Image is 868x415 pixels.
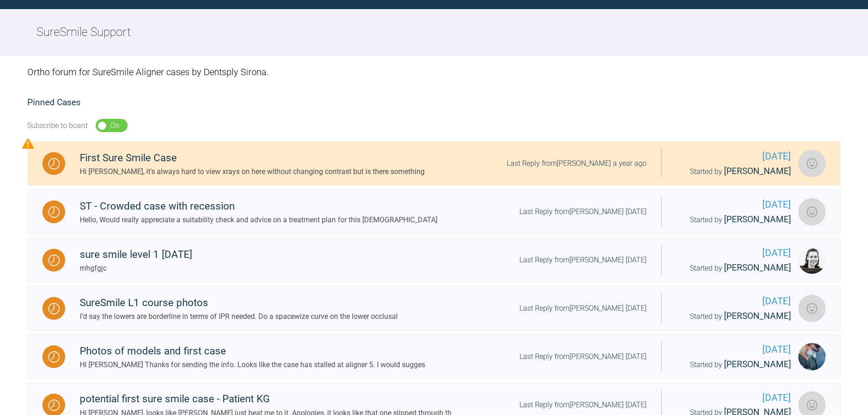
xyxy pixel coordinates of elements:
[676,246,791,261] span: [DATE]
[676,342,791,357] span: [DATE]
[507,158,647,169] div: Last Reply from [PERSON_NAME] a year ago
[27,56,841,88] div: Ortho forum for SureSmile Aligner cases by Dentsply Sirona.
[798,198,826,225] img: Cathryn Sherlock
[519,351,647,363] div: Last Reply from [PERSON_NAME] [DATE]
[724,359,791,369] span: [PERSON_NAME]
[48,255,60,266] img: Waiting
[519,399,647,411] div: Last Reply from [PERSON_NAME] [DATE]
[27,96,841,110] h2: Pinned Cases
[80,262,192,274] div: mhgfgjc
[27,190,841,234] a: WaitingST - Crowded case with recessionHello, Would really appreciate a suitability check and adv...
[724,262,791,273] span: [PERSON_NAME]
[724,311,791,321] span: [PERSON_NAME]
[27,286,841,331] a: WaitingSureSmile L1 course photosI’d say the lowers are borderline in terms of IPR needed. Do a s...
[80,198,437,215] div: ST - Crowded case with recession
[80,166,425,178] div: Hi [PERSON_NAME], it's always hard to view xrays on here without changing contrast but is there s...
[80,295,398,311] div: SureSmile L1 course photos
[676,358,791,372] div: Started by
[80,311,398,323] div: I’d say the lowers are borderline in terms of IPR needed. Do a spacewize curve on the lower occlusal
[676,309,791,323] div: Started by
[798,295,826,322] img: Isabella Sharrock
[27,120,87,132] div: Subscribe to board
[724,166,791,176] span: [PERSON_NAME]
[676,294,791,309] span: [DATE]
[27,238,841,282] a: Waitingsure smile level 1 [DATE]mhgfgjcLast Reply from[PERSON_NAME] [DATE][DATE]Started by [PERSO...
[80,391,452,407] div: potential first sure smile case - Patient KG
[676,390,791,405] span: [DATE]
[676,149,791,164] span: [DATE]
[519,254,647,266] div: Last Reply from [PERSON_NAME] [DATE]
[676,213,791,227] div: Started by
[724,214,791,225] span: [PERSON_NAME]
[36,23,131,42] h2: SureSmile Support
[27,141,841,186] a: WaitingFirst Sure Smile CaseHi [PERSON_NAME], it's always hard to view xrays on here without chan...
[48,303,60,314] img: Waiting
[80,214,437,226] div: Hello, Would really appreciate a suitability check and advice on a treatment plan for this [DEMOG...
[80,359,425,371] div: Hi [PERSON_NAME] Thanks for sending the info. Looks like the case has stalled at aligner 5. I wou...
[798,150,826,177] img: Jessica Bateman
[676,197,791,212] span: [DATE]
[48,400,60,411] img: Waiting
[22,138,34,149] img: Priority
[80,343,425,359] div: Photos of models and first case
[798,246,826,274] img: Kelly Toft
[80,150,425,166] div: First Sure Smile Case
[48,158,60,169] img: Waiting
[798,343,826,370] img: Thomas Dobson
[48,351,60,363] img: Waiting
[48,206,60,218] img: Waiting
[27,334,841,379] a: WaitingPhotos of models and first caseHi [PERSON_NAME] Thanks for sending the info. Looks like th...
[110,120,119,132] div: On
[676,261,791,275] div: Started by
[519,206,647,218] div: Last Reply from [PERSON_NAME] [DATE]
[676,164,791,179] div: Started by
[519,302,647,314] div: Last Reply from [PERSON_NAME] [DATE]
[80,246,192,263] div: sure smile level 1 [DATE]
